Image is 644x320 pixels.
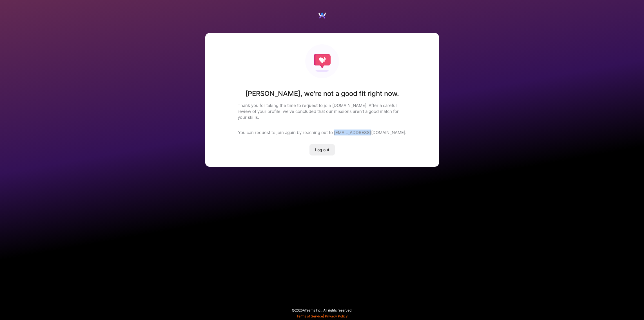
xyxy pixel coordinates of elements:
span: | [297,314,348,318]
img: Not fit [305,44,339,78]
img: Logo [318,11,326,20]
span: Log out [315,147,329,153]
p: You can request to join again by reaching out to [EMAIL_ADDRESS][DOMAIN_NAME]. [238,130,406,135]
a: Terms of Service [297,314,323,318]
a: Privacy Policy [325,314,348,318]
h1: [PERSON_NAME] , we're not a good fit right now. [245,89,399,98]
p: Thank you for taking the time to request to join [DOMAIN_NAME]. After a careful review of your pr... [238,102,407,120]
